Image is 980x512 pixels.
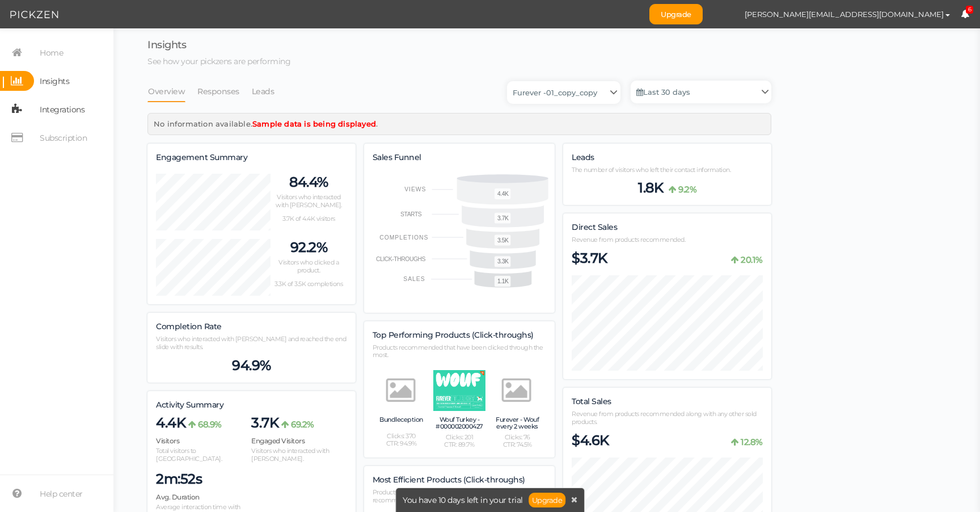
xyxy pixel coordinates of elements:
span: 1.8K [638,179,663,196]
b: 9.2% [678,184,696,195]
text: CLICK-THROUGHS [376,257,426,263]
a: Overview [147,81,185,102]
text: 3.3K [497,259,509,265]
a: Responses [197,81,240,102]
span: Most Efficient Products (Click-throughs) [373,475,525,485]
span: Revenue from products recommended along with any other sold products. [572,410,757,426]
text: 1.1K [497,279,509,285]
text: SALES [403,276,425,282]
a: Upgrade [529,493,566,507]
b: 20.1% [741,254,763,265]
text: COMPLETIONS [379,234,428,241]
img: Pickzen logo [10,8,58,22]
span: Visitors who interacted with [PERSON_NAME] and reached the end slide with results. [156,335,346,351]
button: [PERSON_NAME][EMAIL_ADDRESS][DOMAIN_NAME] [734,5,961,24]
span: 4.4K [156,414,185,431]
a: Leads [251,81,275,102]
span: Insights [147,39,186,51]
span: Direct Sales [572,222,617,232]
li: Overview [147,81,197,102]
h4: Avg. Duration [156,493,251,501]
img: 0f89b77e1f8de0a8c70df4683e3cf21a [714,5,734,24]
span: Total Sales [572,396,611,406]
span: Total visitors to [GEOGRAPHIC_DATA]. [156,447,222,463]
span: Home [40,44,63,62]
span: Products recommended that have been clicked through the most. [373,343,543,359]
p: 84.4% [271,174,347,191]
span: Clicks: 201 CTR: 89.7% [444,434,474,450]
span: Products recommended that have the best click-through to recommendation ratio. [373,488,540,504]
h4: Wouf Turkey - #000002000427 [433,416,485,430]
a: Last 30 days [631,81,771,103]
p: 3.3K of 3.5K completions [271,280,347,288]
text: 3.5K [497,237,509,244]
span: Top Performing Products (Click-throughs) [373,330,534,340]
span: $4.6K [572,432,609,449]
span: Engagement Summary [156,152,247,162]
span: Clicks: 76 CTR: 74.5% [503,434,532,450]
li: Responses [197,81,251,102]
h4: Furever - Wouf every 2 weeks [491,416,543,430]
span: 2m:52s [156,471,202,488]
span: 94.9% [232,357,271,374]
text: VIEWS [404,187,426,193]
span: You have 10 days left in your trial [403,496,523,504]
span: Visitors who interacted with [PERSON_NAME]. [276,193,342,209]
span: The number of visitors who left their contact information. [572,166,730,174]
b: 69.2% [291,419,314,430]
b: Sample data is being displayed [252,119,376,128]
p: 92.2% [271,239,347,256]
text: 3.7K [497,215,509,221]
span: Help center [40,485,83,503]
span: Visitors who clicked a product. [278,258,339,274]
span: Visitors who interacted with [PERSON_NAME]. [251,447,329,463]
span: Visitors [156,437,179,445]
span: Clicks: 370 CTR: 94.9% [386,433,417,448]
p: 3.7K of 4.4K visitors [271,215,347,223]
a: Upgrade [649,4,703,24]
span: Activity Summary [156,400,223,410]
span: Insights [40,72,69,90]
span: Sales Funnel [373,152,421,162]
span: No information available. [154,119,252,128]
span: . [376,119,378,128]
li: Leads [251,81,286,102]
b: 12.8% [741,437,763,447]
span: See how your pickzens are performing [147,56,290,66]
span: 6 [966,6,974,14]
span: Revenue from products recommended. [572,236,685,244]
span: [PERSON_NAME][EMAIL_ADDRESS][DOMAIN_NAME] [745,10,944,19]
span: Engaged Visitors [251,437,305,445]
text: 4.4K [497,191,509,197]
text: STARTS [400,211,422,217]
b: 68.9% [198,419,222,430]
label: Leads [572,153,594,163]
span: Integrations [40,100,85,119]
span: $3.7K [572,250,607,267]
span: Completion Rate [156,321,222,331]
span: Subscription [40,129,87,147]
h4: Bundleception [379,416,423,429]
span: 3.7K [251,414,278,431]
